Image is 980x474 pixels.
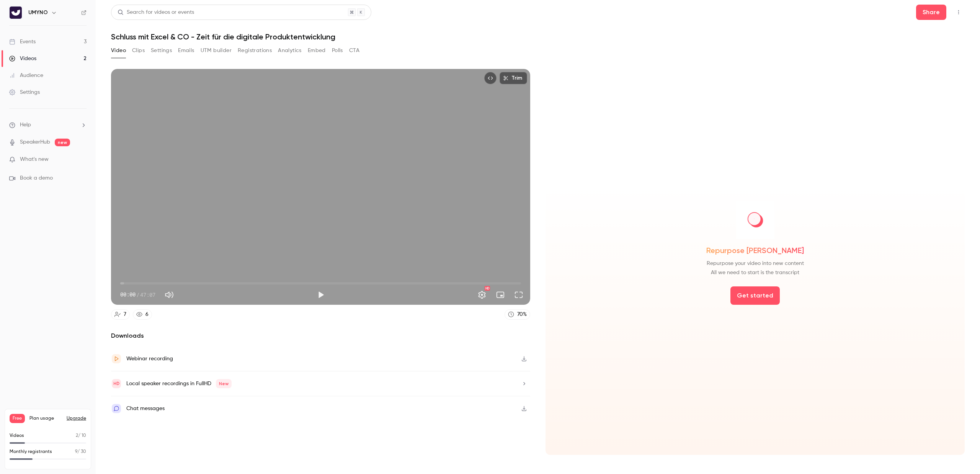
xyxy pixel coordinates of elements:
a: 7 [111,309,130,320]
div: Videos [9,55,36,62]
p: Videos [10,432,24,439]
button: Upgrade [67,415,86,422]
p: / 30 [75,448,86,455]
span: 00:00 [120,291,136,299]
span: 47:07 [140,291,155,299]
span: Repurpose your video into new content All we need to start is the transcript [707,259,804,277]
button: Embed video [484,72,497,84]
div: Local speaker recordings in FullHD [126,379,232,388]
a: 70% [505,309,530,320]
div: 7 [124,311,126,319]
div: 6 [145,311,149,319]
button: Get started [730,286,780,305]
button: Clips [132,44,145,57]
h6: UMYNO [28,9,48,16]
div: Settings [9,88,40,96]
h1: Schluss mit Excel & CO - Zeit für die digitale Produktentwicklung [111,32,965,41]
div: 70 % [517,311,527,319]
div: Webinar recording [126,354,173,363]
p: / 10 [76,432,86,439]
button: CTA [349,44,359,57]
button: Video [111,44,126,57]
span: Book a demo [20,174,53,182]
span: New [216,379,232,388]
button: Turn on miniplayer [493,287,508,302]
span: 9 [75,449,77,454]
span: / [136,291,139,299]
button: Polls [332,44,343,57]
button: Analytics [278,44,302,57]
button: Share [916,5,946,20]
li: help-dropdown-opener [9,121,87,129]
button: Embed [308,44,326,57]
span: 2 [76,433,78,438]
a: SpeakerHub [20,138,50,146]
div: Search for videos or events [118,8,194,16]
span: Help [20,121,31,129]
span: Repurpose [PERSON_NAME] [706,245,804,256]
button: Full screen [511,287,526,302]
div: HD [485,286,490,291]
button: Play [313,287,328,302]
div: Events [9,38,36,46]
h2: Downloads [111,331,530,340]
button: UTM builder [201,44,232,57]
button: Settings [151,44,172,57]
span: new [55,139,70,146]
span: Free [10,414,25,423]
p: Monthly registrants [10,448,52,455]
button: Mute [162,287,177,302]
button: Top Bar Actions [952,6,965,18]
button: Emails [178,44,194,57]
button: Registrations [238,44,272,57]
span: What's new [20,155,49,163]
div: 00:00 [120,291,155,299]
span: Plan usage [29,415,62,422]
button: Trim [500,72,527,84]
button: Settings [474,287,490,302]
img: UMYNO [10,7,22,19]
div: Chat messages [126,404,165,413]
div: Audience [9,72,43,79]
a: 6 [133,309,152,320]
